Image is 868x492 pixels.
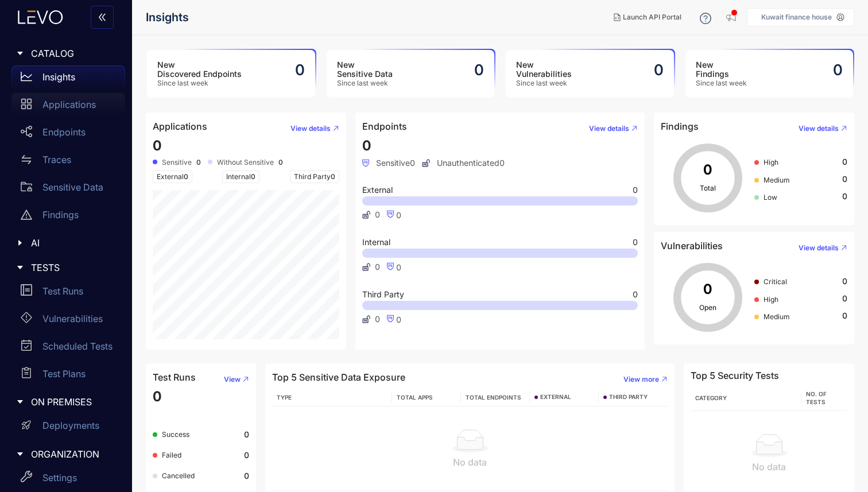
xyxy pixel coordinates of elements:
[42,313,103,324] p: Vulnerabilities
[623,375,659,383] span: View more
[331,172,335,181] span: 0
[31,397,116,407] span: ON PREMISES
[540,394,571,401] span: EXTERNAL
[16,398,24,406] span: caret-right
[422,158,505,168] span: Unauthenticated 0
[162,451,181,459] span: Failed
[42,420,99,431] p: Deployments
[224,375,241,383] span: View
[153,388,162,405] span: 0
[764,277,787,286] span: Critical
[11,362,125,390] a: Test Plans
[42,369,86,379] p: Test Plans
[362,186,393,194] span: External
[11,176,125,203] a: Sensitive Data
[11,65,125,93] a: Insights
[799,244,839,252] span: View details
[764,158,778,166] span: High
[217,158,274,166] span: Without Sensitive
[184,172,188,181] span: 0
[764,312,790,321] span: Medium
[654,61,664,79] h2: 0
[761,13,832,21] p: Kuwait finance house
[162,430,189,439] span: Success
[362,121,407,131] h4: Endpoints
[42,286,83,296] p: Test Runs
[337,60,393,79] h3: New Sensitive Data
[277,394,292,401] span: TYPE
[157,79,242,87] span: Since last week
[11,93,125,121] a: Applications
[272,372,405,382] h4: Top 5 Sensitive Data Exposure
[623,13,681,21] span: Launch API Portal
[396,315,401,324] span: 0
[375,210,380,219] span: 0
[11,335,125,362] a: Scheduled Tests
[337,79,393,87] span: Since last week
[362,290,404,299] span: Third Party
[21,209,32,220] span: warning
[21,154,32,165] span: swap
[42,72,75,82] p: Insights
[789,239,847,257] button: View details
[244,471,249,481] b: 0
[806,390,827,405] span: No. of Tests
[31,449,116,459] span: ORGANIZATION
[764,176,790,184] span: Medium
[842,175,847,184] span: 0
[244,451,249,460] b: 0
[633,186,638,194] span: 0
[31,48,116,59] span: CATALOG
[91,6,114,29] button: double-left
[42,154,71,165] p: Traces
[31,238,116,248] span: AI
[162,158,192,166] span: Sensitive
[842,157,847,166] span: 0
[604,8,691,26] button: Launch API Portal
[397,394,433,401] span: TOTAL APPS
[764,193,777,202] span: Low
[11,121,125,148] a: Endpoints
[7,442,125,466] div: ORGANIZATION
[661,241,723,251] h4: Vulnerabilities
[362,238,390,246] span: Internal
[842,192,847,201] span: 0
[281,119,339,138] button: View details
[362,137,371,154] span: 0
[295,61,305,79] h2: 0
[162,471,195,480] span: Cancelled
[281,457,658,467] div: No data
[396,210,401,220] span: 0
[244,430,249,439] b: 0
[7,390,125,414] div: ON PREMISES
[696,79,747,87] span: Since last week
[696,60,747,79] h3: New Findings
[196,158,201,166] b: 0
[695,394,727,401] span: Category
[375,262,380,272] span: 0
[764,295,778,304] span: High
[375,315,380,324] span: 0
[42,341,113,351] p: Scheduled Tests
[466,394,521,401] span: TOTAL ENDPOINTS
[842,277,847,286] span: 0
[589,125,629,133] span: View details
[42,127,86,137] p: Endpoints
[153,372,196,382] h4: Test Runs
[11,280,125,307] a: Test Runs
[695,462,843,472] div: No data
[11,414,125,442] a: Deployments
[215,370,249,389] button: View
[157,60,242,79] h3: New Discovered Endpoints
[842,311,847,320] span: 0
[278,158,283,166] b: 0
[16,264,24,272] span: caret-right
[98,13,107,23] span: double-left
[251,172,255,181] span: 0
[516,79,572,87] span: Since last week
[396,262,401,272] span: 0
[16,49,24,57] span: caret-right
[7,255,125,280] div: TESTS
[42,99,96,110] p: Applications
[7,231,125,255] div: AI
